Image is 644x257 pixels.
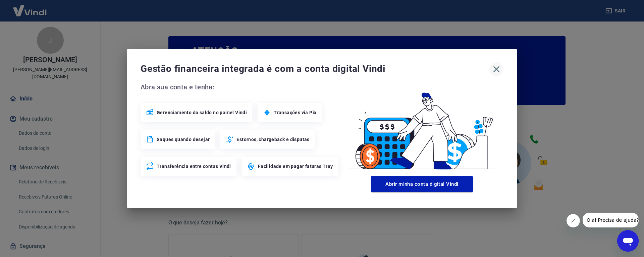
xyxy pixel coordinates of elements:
button: Abrir minha conta digital Vindi [371,176,473,192]
iframe: Fechar mensagem [567,214,580,227]
img: Good Billing [340,82,503,173]
span: Saques quando desejar [157,136,210,143]
span: Facilidade em pagar faturas Tray [258,163,333,170]
span: Estornos, chargeback e disputas [236,136,309,143]
span: Abra sua conta e tenha: [141,82,340,92]
span: Transações via Pix [274,109,316,116]
span: Olá! Precisa de ajuda? [4,5,56,10]
span: Gestão financeira integrada é com a conta digital Vindi [141,62,489,76]
span: Gerenciamento do saldo no painel Vindi [157,109,247,116]
span: Transferência entre contas Vindi [157,163,231,170]
iframe: Mensagem da empresa [583,213,639,227]
iframe: Botão para abrir a janela de mensagens [617,230,639,252]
